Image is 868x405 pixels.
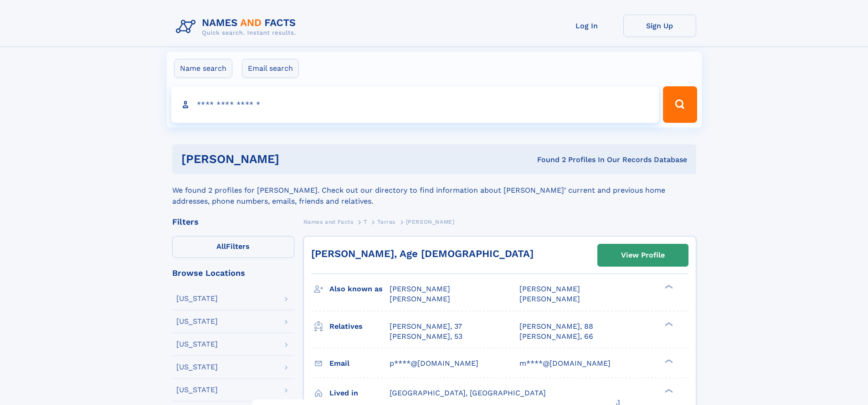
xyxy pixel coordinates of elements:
[242,59,299,78] label: Email search
[172,15,303,39] img: Logo Names and Facts
[176,318,218,325] div: [US_STATE]
[406,219,455,225] span: [PERSON_NAME]
[663,358,673,364] div: ❯
[390,295,450,303] span: [PERSON_NAME]
[311,248,534,259] a: [PERSON_NAME], Age [DEMOGRAPHIC_DATA]
[329,356,390,371] h3: Email
[172,236,294,258] label: Filters
[176,341,218,348] div: [US_STATE]
[329,281,390,297] h3: Also known as
[174,59,232,78] label: Name search
[329,319,390,334] h3: Relatives
[550,15,623,37] a: Log In
[303,216,354,227] a: Names and Facts
[176,386,218,394] div: [US_STATE]
[216,242,226,251] span: All
[663,284,673,290] div: ❯
[171,86,659,123] input: search input
[663,321,673,327] div: ❯
[623,15,696,37] a: Sign Up
[377,219,395,225] span: Tarras
[364,216,367,227] a: T
[176,295,218,302] div: [US_STATE]
[663,388,673,394] div: ❯
[181,153,408,165] h1: [PERSON_NAME]
[172,218,294,226] div: Filters
[377,216,395,227] a: Tarras
[663,86,697,123] button: Search Button
[364,219,367,225] span: T
[519,284,580,293] span: [PERSON_NAME]
[598,244,688,266] a: View Profile
[519,331,593,342] a: [PERSON_NAME], 66
[519,321,593,331] a: [PERSON_NAME], 88
[519,295,580,303] span: [PERSON_NAME]
[621,245,665,266] div: View Profile
[172,174,696,207] div: We found 2 profiles for [PERSON_NAME]. Check out our directory to find information about [PERSON_...
[390,284,450,293] span: [PERSON_NAME]
[176,363,218,371] div: [US_STATE]
[172,269,294,277] div: Browse Locations
[390,331,462,342] a: [PERSON_NAME], 53
[329,385,390,401] h3: Lived in
[390,389,546,397] span: [GEOGRAPHIC_DATA], [GEOGRAPHIC_DATA]
[408,155,687,165] div: Found 2 Profiles In Our Records Database
[390,321,462,331] a: [PERSON_NAME], 37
